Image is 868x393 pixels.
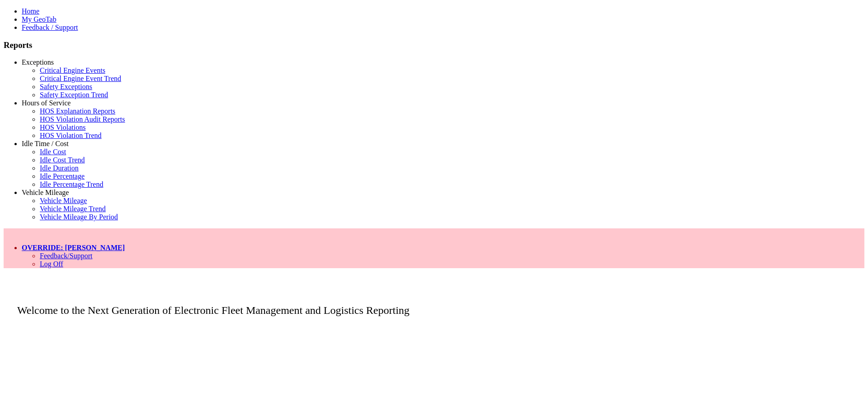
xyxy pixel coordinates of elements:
a: HOS Violation Trend [40,132,102,139]
a: Idle Duration [40,164,79,172]
a: HOS Violation Audit Reports [40,115,125,123]
a: Safety Exceptions [40,83,92,90]
a: Vehicle Mileage [22,189,69,196]
a: HOS Explanation Reports [40,107,115,115]
a: Feedback/Support [40,252,92,260]
a: Idle Cost [40,148,66,156]
a: Feedback / Support [22,24,78,31]
a: Vehicle Mileage [40,197,87,204]
a: Exceptions [22,58,54,66]
a: Vehicle Mileage By Period [40,213,118,221]
a: My GeoTab [22,15,57,23]
a: Log Off [40,260,63,268]
p: Welcome to the Next Generation of Electronic Fleet Management and Logistics Reporting [4,291,864,317]
a: HOS Violations [40,123,85,131]
h3: Reports [4,40,864,50]
a: Home [22,7,39,15]
a: Vehicle Mileage Trend [40,205,106,213]
a: Safety Exception Trend [40,91,108,99]
a: Critical Engine Events [40,66,105,74]
a: Idle Percentage [40,172,85,180]
a: Idle Time / Cost [22,140,69,147]
a: Critical Engine Event Trend [40,75,121,82]
a: Idle Percentage Trend [40,180,103,188]
a: Idle Cost Trend [40,156,85,164]
a: OVERRIDE: [PERSON_NAME] [22,244,125,251]
a: Hours of Service [22,99,71,107]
